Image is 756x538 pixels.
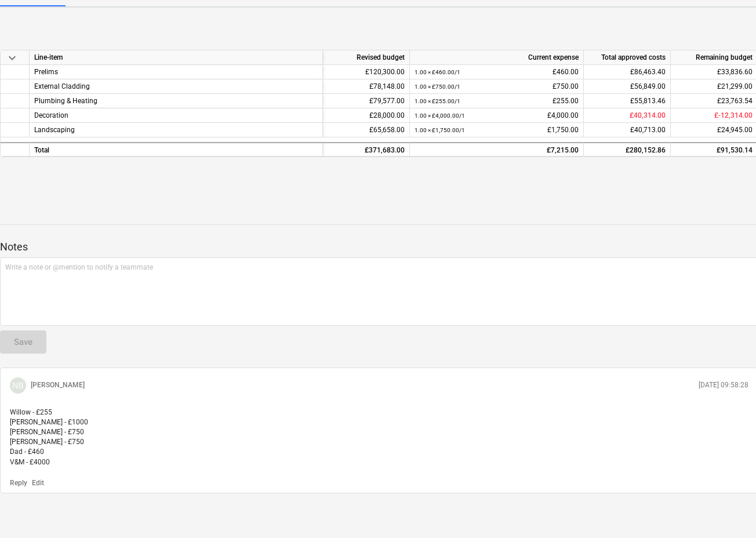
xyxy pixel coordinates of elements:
[34,126,75,134] span: Landscaping
[415,69,460,75] small: 1.00 × £460.00 / 1
[714,111,753,119] span: £-12,314.00
[699,380,748,390] p: [DATE] 09:58:28
[410,50,584,65] div: Current expense
[415,108,579,123] div: £4,000.00
[415,83,460,90] small: 1.00 × £750.00 / 1
[10,377,26,394] div: Natalie Buckle
[630,126,666,134] span: £40,713.00
[584,142,671,157] div: £280,152.86
[323,79,410,94] div: £78,148.00
[630,111,666,119] span: £40,314.00
[34,111,68,119] span: Decoration
[323,94,410,108] div: £79,577.00
[717,68,753,76] span: £33,836.60
[630,97,666,105] span: £55,813.46
[630,82,666,90] span: £56,849.00
[717,126,753,134] span: £24,945.00
[10,408,88,466] span: Willow - £255 [PERSON_NAME] - £1000 [PERSON_NAME] - £750 [PERSON_NAME] - £750 Dad - £460 V&M - £4000
[30,50,323,65] div: Line-item
[323,108,410,123] div: £28,000.00
[630,68,666,76] span: £86,463.40
[717,97,753,105] span: £23,763.54
[12,381,23,390] span: NB
[10,478,27,488] button: Reply
[415,123,579,137] div: £1,750.00
[34,97,97,105] span: Plumbing & Heating
[34,82,90,90] span: External Cladding
[30,142,323,157] div: Total
[415,98,460,104] small: 1.00 × £255.00 / 1
[584,50,671,65] div: Total approved costs
[31,380,85,390] p: [PERSON_NAME]
[415,79,579,94] div: £750.00
[415,94,579,108] div: £255.00
[5,51,19,65] span: keyboard_arrow_down
[323,123,410,137] div: £65,658.00
[698,482,756,538] iframe: Chat Widget
[415,65,579,79] div: £460.00
[323,50,410,65] div: Revised budget
[323,142,410,157] div: £371,683.00
[415,143,579,158] div: £7,215.00
[323,65,410,79] div: £120,300.00
[415,112,465,119] small: 1.00 × £4,000.00 / 1
[415,127,465,133] small: 1.00 × £1,750.00 / 1
[32,478,44,488] button: Edit
[717,82,753,90] span: £21,299.00
[34,68,58,76] span: Prelims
